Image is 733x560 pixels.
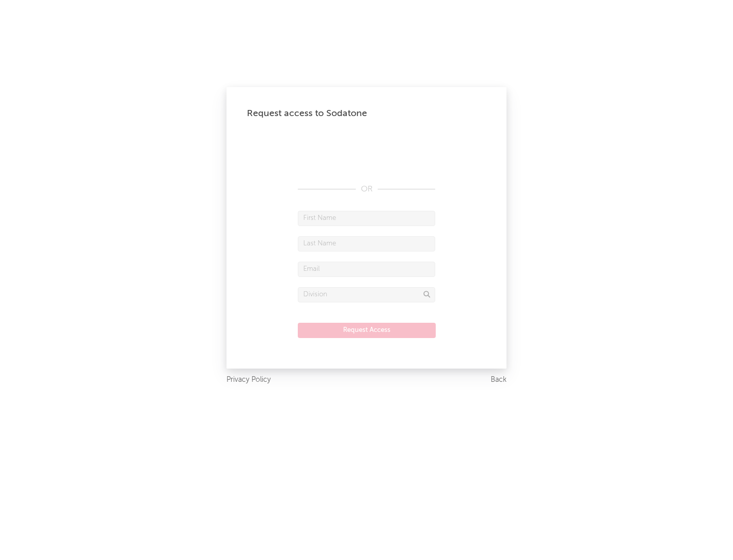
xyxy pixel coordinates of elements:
input: Division [298,287,435,302]
input: First Name [298,211,435,226]
div: Request access to Sodatone [247,107,486,120]
div: OR [298,183,435,195]
a: Back [491,374,506,386]
input: Email [298,262,435,277]
a: Privacy Policy [227,374,271,386]
input: Last Name [298,236,435,251]
button: Request Access [298,323,436,338]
